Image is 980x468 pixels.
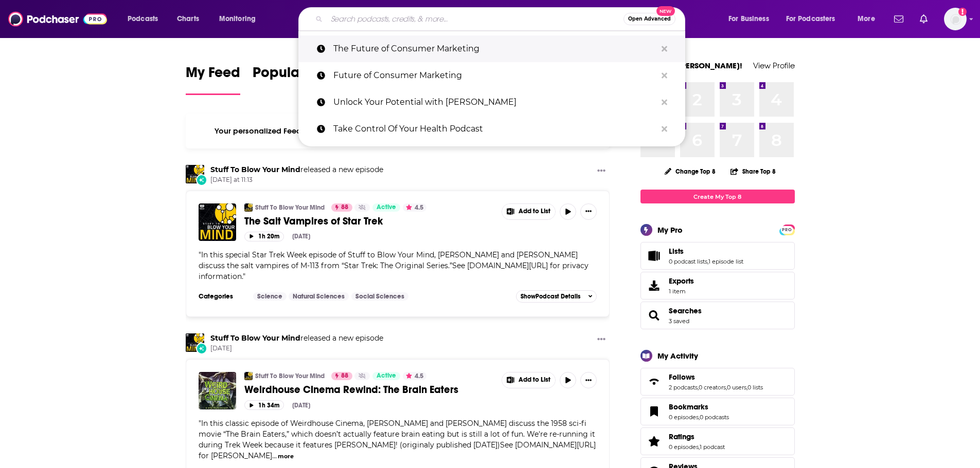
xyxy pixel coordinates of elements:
[255,203,325,212] a: Stuff To Blow Your Mind
[502,204,556,219] button: Show More Button
[341,202,348,213] span: 88
[244,215,494,228] a: The Salt Vampires of Star Trek
[728,12,769,26] span: For Business
[753,61,795,70] a: View Profile
[8,9,107,29] img: Podchaser - Follow, Share and Rate Podcasts
[186,333,204,352] img: Stuff To Blow Your Mind
[708,258,743,265] a: 1 episode list
[292,233,310,240] div: [DATE]
[858,12,875,26] span: More
[199,292,245,301] h3: Categories
[210,176,383,184] span: [DATE] at 11:13
[707,258,708,265] span: ,
[890,10,907,28] a: Show notifications dropdown
[196,343,207,354] div: New Episode
[669,247,684,256] span: Lists
[199,372,236,409] img: Weirdhouse Cinema Rewind: The Brain Eaters
[640,190,795,203] a: Create My Top 8
[640,272,795,299] a: Exports
[640,368,795,396] span: Follows
[199,250,589,281] span: In this special Star Trek Week episode of Stuff to Blow Your Mind, [PERSON_NAME] and [PERSON_NAME...
[333,35,656,62] p: The Future of Consumer Marketing
[244,232,284,241] button: 1h 20m
[644,278,665,293] span: Exports
[669,306,702,315] a: Searches
[850,11,888,27] button: open menu
[657,351,698,361] div: My Activity
[331,203,352,212] a: 88
[199,250,589,281] span: " "
[669,258,707,265] a: 0 podcast lists
[944,8,967,30] span: Logged in as Ashley_Beenen
[244,203,253,212] img: Stuff To Blow Your Mind
[656,6,675,16] span: New
[372,372,400,380] a: Active
[726,384,727,391] span: ,
[253,64,340,95] a: Popular Feed
[669,432,725,441] a: Ratings
[120,11,171,27] button: open menu
[644,404,665,419] a: Bookmarks
[210,165,300,174] a: Stuff To Blow Your Mind
[186,64,240,95] a: My Feed
[244,372,253,380] img: Stuff To Blow Your Mind
[210,165,383,175] h3: released a new episode
[210,333,300,343] a: Stuff To Blow Your Mind
[377,371,396,381] span: Active
[644,249,665,263] a: Lists
[700,443,725,451] a: 1 podcast
[298,35,685,62] a: The Future of Consumer Marketing
[333,89,656,116] p: Unlock Your Potential with Jeff Lerner
[516,290,597,303] button: ShowPodcast Details
[244,215,383,228] span: The Salt Vampires of Star Trek
[255,372,325,380] a: Stuff To Blow Your Mind
[640,242,795,270] span: Lists
[186,165,204,183] img: Stuff To Blow Your Mind
[958,8,967,16] svg: Add a profile image
[746,384,747,391] span: ,
[219,12,256,26] span: Monitoring
[289,292,349,301] a: Natural Sciences
[128,12,158,26] span: Podcasts
[644,434,665,448] a: Ratings
[580,203,597,220] button: Show More Button
[519,208,550,215] span: Add to List
[669,384,698,391] a: 2 podcasts
[640,398,795,425] span: Bookmarks
[502,372,556,388] button: Show More Button
[210,344,383,353] span: [DATE]
[700,414,729,421] a: 0 podcasts
[644,375,665,389] a: Follows
[298,89,685,116] a: Unlock Your Potential with [PERSON_NAME]
[640,61,742,70] a: Welcome [PERSON_NAME]!
[623,13,675,25] button: Open AdvancedNew
[331,372,352,380] a: 88
[327,11,623,27] input: Search podcasts, credits, & more...
[199,419,596,460] span: In this classic episode of Weirdhouse Cinema, [PERSON_NAME] and [PERSON_NAME] discuss the 1958 sc...
[727,384,746,391] a: 0 users
[916,10,932,28] a: Show notifications dropdown
[186,64,240,87] span: My Feed
[372,203,400,212] a: Active
[730,161,776,181] button: Share Top 8
[669,402,729,411] a: Bookmarks
[669,288,694,295] span: 1 item
[170,11,205,27] a: Charts
[669,372,695,382] span: Follows
[244,400,284,410] button: 1h 34m
[640,302,795,329] span: Searches
[669,247,743,256] a: Lists
[196,174,207,185] div: New Episode
[244,383,494,396] a: Weirdhouse Cinema Rewind: The Brain Eaters
[593,333,610,346] button: Show More Button
[669,432,694,441] span: Ratings
[341,371,348,381] span: 88
[944,8,967,30] img: User Profile
[781,226,793,234] span: PRO
[199,203,236,241] img: The Salt Vampires of Star Trek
